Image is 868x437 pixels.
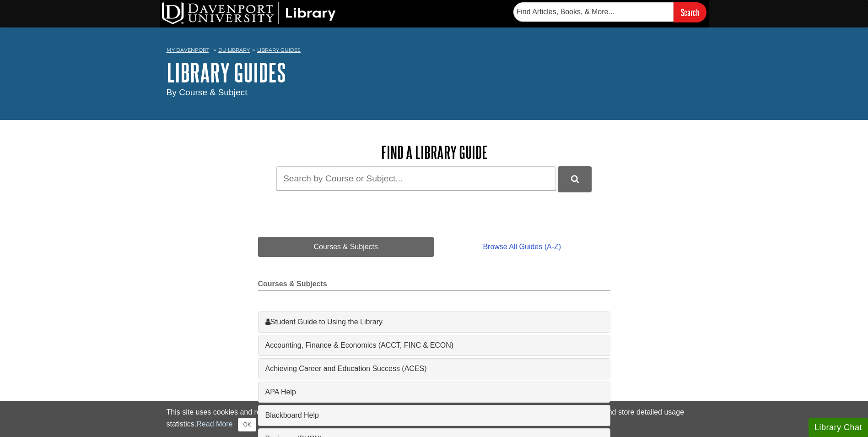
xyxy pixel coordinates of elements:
[257,47,301,53] a: Library Guides
[276,166,556,191] input: Search by Course or Subject...
[265,410,603,421] a: Blackboard Help
[167,86,702,99] div: By Course & Subject
[809,418,868,437] button: Library Chat
[265,317,603,328] a: Student Guide to Using the Library
[162,2,336,24] img: DU Library
[513,2,706,22] form: Searches DU Library's articles, books, and more
[265,340,603,351] a: Accounting, Finance & Economics (ACCT, FINC & ECON)
[196,420,232,428] a: Read More
[167,46,209,54] a: My Davenport
[674,2,706,22] input: Search
[218,47,250,53] a: DU Library
[265,363,603,374] a: Achieving Career and Education Success (ACES)
[513,2,674,22] input: Find Articles, Books, & More...
[258,143,610,162] h2: Find a Library Guide
[167,59,702,86] h1: Library Guides
[167,44,702,59] nav: breadcrumb
[258,280,610,291] h2: Courses & Subjects
[434,237,610,257] a: Browse All Guides (A-Z)
[258,237,434,257] a: Courses & Subjects
[238,418,256,432] button: Close
[167,407,702,432] div: This site uses cookies and records your IP address for usage statistics. Additionally, we use Goo...
[265,387,603,398] a: APA Help
[571,175,579,183] i: Search Library Guides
